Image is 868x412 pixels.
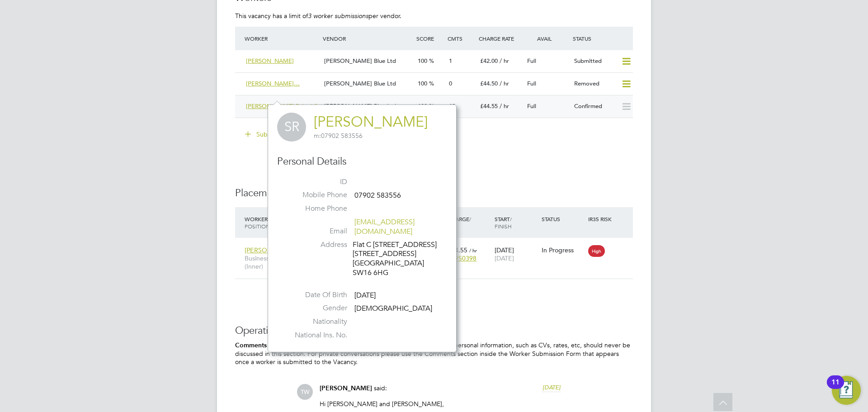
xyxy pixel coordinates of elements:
[500,102,509,110] span: / hr
[480,80,498,87] span: £44.50
[284,204,347,213] label: Home Phone
[239,127,307,142] button: Submit Worker
[284,240,347,250] label: Address
[492,242,539,267] div: [DATE]
[480,57,498,65] span: £42.00
[831,382,840,394] div: 11
[284,317,347,327] label: Nationality
[284,290,347,300] label: Date Of Birth
[527,102,536,110] span: Full
[242,241,633,249] a: [PERSON_NAME]…Business Lecturer (Inner)[PERSON_NAME] Blue LtdBusinessBSix£44.55 / hr05950398[DATE...
[586,211,617,227] div: IR35 Risk
[495,215,512,230] span: / Finish
[235,324,633,337] h3: Operational Instructions & Comments
[246,57,294,65] span: [PERSON_NAME]
[527,57,536,65] span: Full
[448,246,467,254] span: £44.55
[314,113,428,131] a: [PERSON_NAME]
[418,80,427,87] span: 100
[414,30,445,47] div: Score
[500,57,509,65] span: / hr
[308,12,368,20] em: 3 worker submissions
[542,246,584,254] div: In Progress
[354,191,401,200] span: 07902 583556
[321,30,414,47] div: Vendor
[374,384,387,392] span: said:
[235,12,633,20] p: This vacancy has a limit of per vendor.
[314,132,363,140] span: 07902 583556
[235,187,633,200] h3: Placements
[324,102,396,110] span: [PERSON_NAME] Blue Ltd
[284,331,347,340] label: National Ins. No.
[320,384,372,392] span: [PERSON_NAME]
[495,254,514,262] span: [DATE]
[418,57,427,65] span: 100
[320,400,561,408] p: Hi [PERSON_NAME] and [PERSON_NAME],
[449,102,455,110] span: 12
[480,102,498,110] span: £44.55
[542,384,561,391] span: [DATE]
[832,376,861,405] button: Open Resource Center, 11 new notifications
[448,254,476,262] span: 05950398
[500,80,509,87] span: / hr
[527,80,536,87] span: Full
[284,190,347,200] label: Mobile Phone
[297,384,313,400] span: TW
[284,227,347,236] label: Email
[314,132,321,140] span: m:
[571,99,618,114] div: Confirmed
[492,211,539,234] div: Start
[524,30,571,47] div: Avail
[354,291,376,300] span: [DATE]
[324,57,396,65] span: [PERSON_NAME] Blue Ltd
[246,80,300,87] span: [PERSON_NAME]…
[246,102,327,110] span: [PERSON_NAME] Rahati So…
[284,177,347,187] label: ID
[449,80,452,87] span: 0
[571,54,618,69] div: Submitted
[476,30,524,47] div: Charge Rate
[242,30,321,47] div: Worker
[354,304,432,313] span: [DEMOGRAPHIC_DATA]
[245,215,270,230] span: / Position
[245,246,303,254] span: [PERSON_NAME]…
[445,30,476,47] div: Cmts
[245,254,302,270] span: Business Lecturer (Inner)
[418,102,427,110] span: 100
[277,155,447,168] h3: Personal Details
[284,303,347,313] label: Gender
[445,211,492,234] div: Charge
[235,341,633,366] p: Worker's personal information, such as CVs, rates, etc, should never be discussed in this section...
[277,113,306,142] span: SR
[539,211,586,227] div: Status
[324,80,396,87] span: [PERSON_NAME] Blue Ltd
[242,211,305,234] div: Worker
[235,341,427,349] b: Comments on this page are visible to all Vendors in the Vacancy.
[449,57,452,65] span: 1
[469,247,477,254] span: / hr
[571,76,618,91] div: Removed
[353,240,439,278] div: Flat C [STREET_ADDRESS] [STREET_ADDRESS] [GEOGRAPHIC_DATA] SW16 6HG
[354,218,415,236] a: [EMAIL_ADDRESS][DOMAIN_NAME]
[571,30,633,47] div: Status
[588,245,605,257] span: High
